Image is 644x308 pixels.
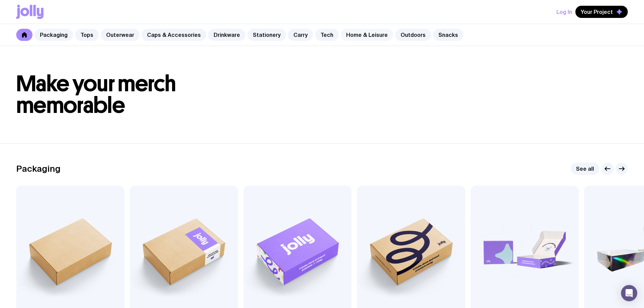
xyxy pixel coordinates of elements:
a: See all [571,163,599,175]
a: Stationery [247,29,286,41]
a: Tech [315,29,339,41]
a: Tops [75,29,99,41]
a: Caps & Accessories [142,29,206,41]
span: Your Project [581,8,613,15]
a: Snacks [433,29,463,41]
a: Outdoors [395,29,431,41]
a: Home & Leisure [341,29,393,41]
a: Outerwear [101,29,140,41]
a: Drinkware [208,29,245,41]
button: Your Project [575,6,628,18]
span: Make your merch memorable [16,70,176,119]
a: Packaging [34,29,73,41]
h2: Packaging [16,164,61,174]
a: Carry [288,29,313,41]
div: Open Intercom Messenger [621,285,637,301]
button: Log In [556,6,572,18]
